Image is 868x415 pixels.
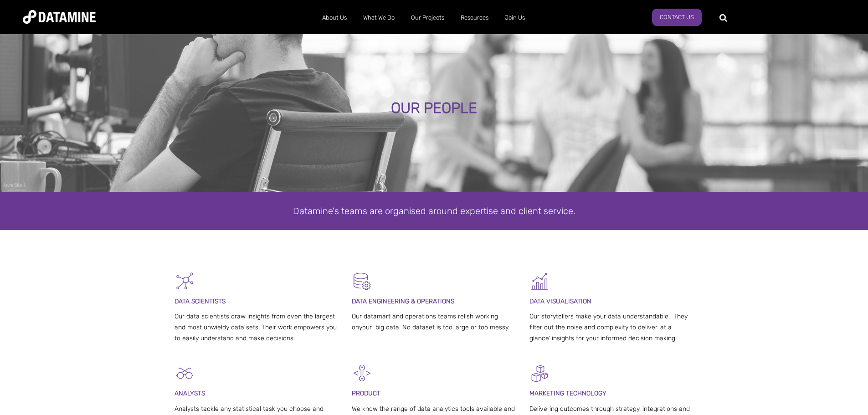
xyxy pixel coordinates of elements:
p: Our datamart and operations teams relish working onyour big data. No dataset is too large or too ... [352,311,516,333]
img: Datamart [352,271,372,292]
span: PRODUCT [352,389,380,397]
img: Graph 5 [529,271,550,292]
a: About Us [314,6,355,30]
a: Join Us [497,6,533,30]
span: DATA ENGINEERING & OPERATIONS [352,297,454,305]
p: Our data scientists draw insights from even the largest and most unwieldy data sets. Their work e... [175,311,339,343]
span: DATA SCIENTISTS [175,297,226,305]
span: MARKETING TECHNOLOGY [529,389,606,397]
img: Analysts [175,363,195,384]
img: Datamine [23,10,96,24]
a: Contact Us [652,9,702,26]
span: Datamine's teams are organised around expertise and client service. [293,205,575,216]
img: Digital Activation [529,363,550,384]
span: DATA VISUALISATION [529,297,591,305]
img: Development [352,363,372,384]
a: Our Projects [403,6,452,30]
div: OUR PEOPLE [98,100,770,117]
a: Resources [452,6,497,30]
span: ANALYSTS [175,389,205,397]
p: Our storytellers make your data understandable. They filter out the noise and complexity to deliv... [529,311,694,343]
a: What We Do [355,6,403,30]
img: Graph - Network [175,271,195,292]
